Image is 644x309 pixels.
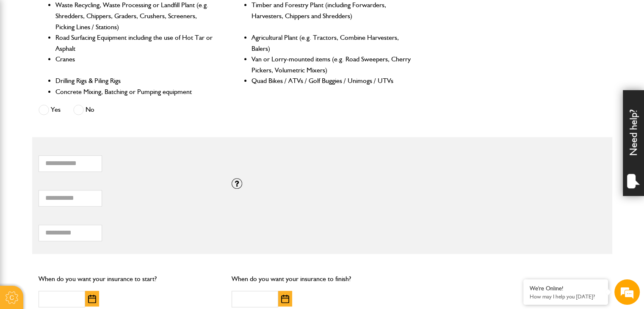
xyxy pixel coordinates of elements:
li: Drilling Rigs & Piling Rigs [55,75,216,86]
li: Quad Bikes / ATVs / Golf Buggies / Unimogs / UTVs [252,75,412,86]
li: Agricultural Plant (e.g. Tractors, Combine Harvesters, Balers) [252,32,412,54]
textarea: Type your message and hit 'Enter' [11,153,155,235]
img: Choose date [88,295,96,303]
img: Choose date [281,295,289,303]
label: Yes [39,105,61,115]
li: Road Surfacing Equipment including the use of Hot Tar or Asphalt [55,32,216,54]
div: Need help? [623,90,644,196]
li: Van or Lorry-mounted items (e.g. Road Sweepers, Cherry Pickers, Volumetric Mixers) [252,54,412,75]
input: Enter your phone number [11,128,155,147]
li: Cranes [55,54,216,75]
input: Enter your last name [11,78,155,97]
img: d_20077148190_company_1631870298795_20077148190 [14,47,36,59]
div: Minimize live chat window [139,4,159,25]
input: Enter your email address [11,103,155,122]
label: No [73,105,94,115]
p: When do you want your insurance to finish? [232,273,412,284]
div: We're Online! [530,285,602,292]
p: When do you want your insurance to start? [39,273,219,284]
div: Chat with us now [44,47,142,58]
p: How may I help you today? [530,293,602,300]
em: Start Chat [115,243,154,254]
li: Concrete Mixing, Batching or Pumping equipment [55,86,216,97]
